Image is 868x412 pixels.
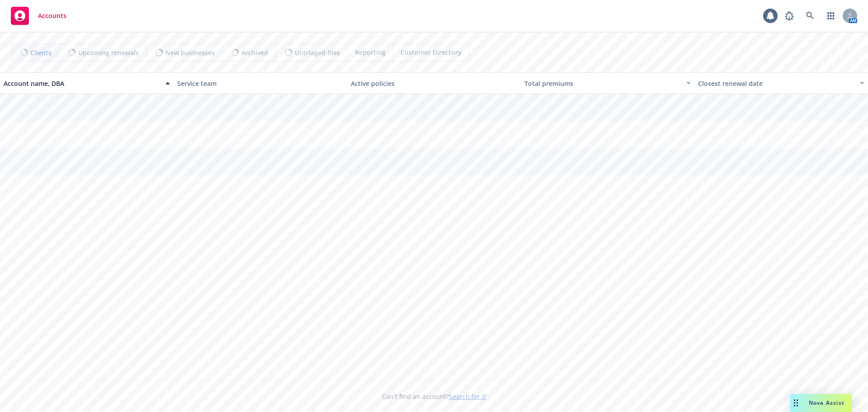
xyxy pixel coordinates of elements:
a: Search [801,7,819,25]
a: Accounts [7,3,70,28]
button: Nova Assist [790,394,852,412]
div: Active policies [351,79,517,88]
div: Total premiums [524,79,681,88]
a: Search for it [449,392,486,401]
div: Drag to move [790,394,802,412]
button: Active policies [347,72,521,94]
button: Total premiums [521,72,694,94]
a: Report a Bug [780,7,798,25]
span: Upcoming renewals [78,48,139,57]
span: Untriaged files [295,48,340,57]
button: Service team [174,72,347,94]
div: Closest renewal date [698,79,854,88]
span: Nova Assist [809,399,844,407]
span: Reporting [355,47,386,57]
span: Clients [30,48,52,57]
button: Closest renewal date [694,72,868,94]
span: New businesses [165,48,215,57]
a: Switch app [822,7,840,25]
span: Accounts [38,12,66,19]
div: Service team [177,79,344,88]
div: Account name, DBA [4,79,160,88]
span: Can't find an account? [382,392,486,401]
span: Customer Directory [401,47,462,57]
span: Archived [241,48,268,57]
